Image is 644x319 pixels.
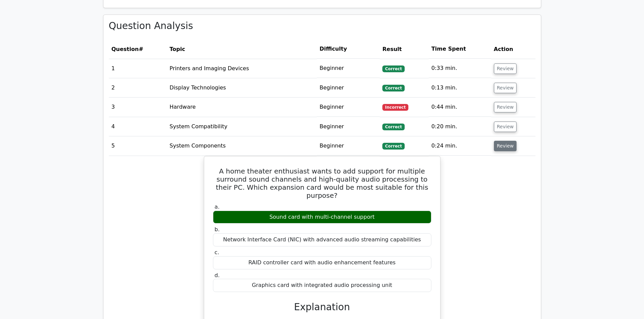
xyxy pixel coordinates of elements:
span: a. [215,204,220,210]
span: Correct [382,143,404,150]
td: Beginner [317,136,380,156]
button: Review [494,83,517,93]
span: c. [215,249,219,256]
td: Display Technologies [167,78,317,98]
span: Question [112,46,139,52]
td: 1 [109,59,167,78]
span: Incorrect [382,104,408,111]
td: Printers and Imaging Devices [167,59,317,78]
td: 2 [109,78,167,98]
td: Beginner [317,59,380,78]
td: System Compatibility [167,117,317,136]
th: Result [380,39,429,59]
button: Review [494,63,517,74]
td: 5 [109,136,167,156]
td: 0:13 min. [429,78,491,98]
span: d. [215,272,220,278]
h3: Question Analysis [109,20,535,32]
span: b. [215,226,220,233]
span: Correct [382,124,404,130]
button: Review [494,122,517,132]
button: Review [494,141,517,151]
td: 0:24 min. [429,136,491,156]
td: System Components [167,136,317,156]
th: Topic [167,39,317,59]
td: 0:33 min. [429,59,491,78]
div: Graphics card with integrated audio processing unit [213,279,431,292]
span: Correct [382,85,404,91]
th: Difficulty [317,39,380,59]
td: 3 [109,98,167,117]
span: Correct [382,65,404,72]
th: Time Spent [429,39,491,59]
th: Action [491,39,535,59]
td: Beginner [317,98,380,117]
button: Review [494,102,517,112]
td: Beginner [317,78,380,98]
div: RAID controller card with audio enhancement features [213,256,431,269]
div: Sound card with multi-channel support [213,211,431,224]
h3: Explanation [217,301,427,313]
td: Hardware [167,98,317,117]
td: 0:44 min. [429,98,491,117]
th: # [109,39,167,59]
h5: A home theater enthusiast wants to add support for multiple surround sound channels and high-qual... [212,167,432,200]
td: 4 [109,117,167,136]
td: 0:20 min. [429,117,491,136]
div: Network Interface Card (NIC) with advanced audio streaming capabilities [213,233,431,246]
td: Beginner [317,117,380,136]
